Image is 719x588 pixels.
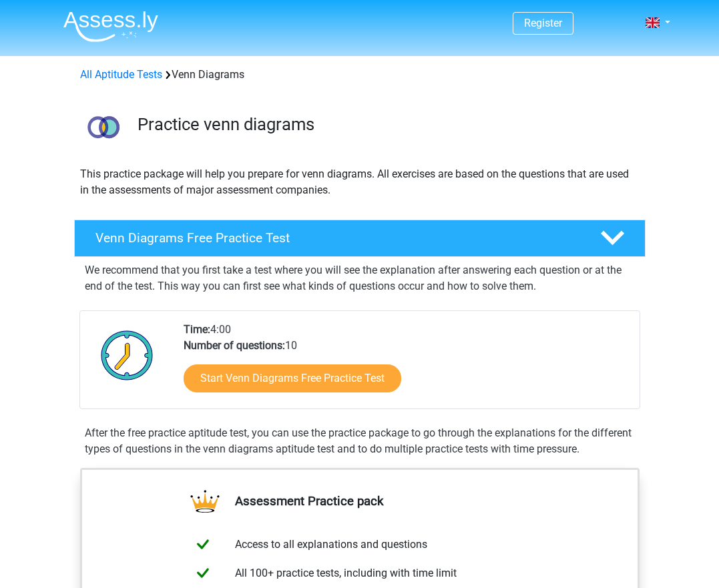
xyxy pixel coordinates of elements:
[79,425,640,457] div: After the free practice aptitude test, you can use the practice package to go through the explana...
[184,323,210,336] b: Time:
[75,99,132,156] img: venn diagrams
[93,322,161,388] img: Clock
[95,230,579,246] h4: Venn Diagrams Free Practice Test
[80,166,640,198] p: This practice package will help you prepare for venn diagrams. All exercises are based on the que...
[63,11,158,42] img: Assessly
[80,68,162,81] a: All Aptitude Tests
[75,67,645,83] div: Venn Diagrams
[524,17,562,29] a: Register
[138,114,635,135] h3: Practice venn diagrams
[174,322,639,408] div: 4:00 10
[184,339,285,352] b: Number of questions:
[69,220,651,257] a: Venn Diagrams Free Practice Test
[85,262,635,294] p: We recommend that you first take a test where you will see the explanation after answering each q...
[184,364,401,392] a: Start Venn Diagrams Free Practice Test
